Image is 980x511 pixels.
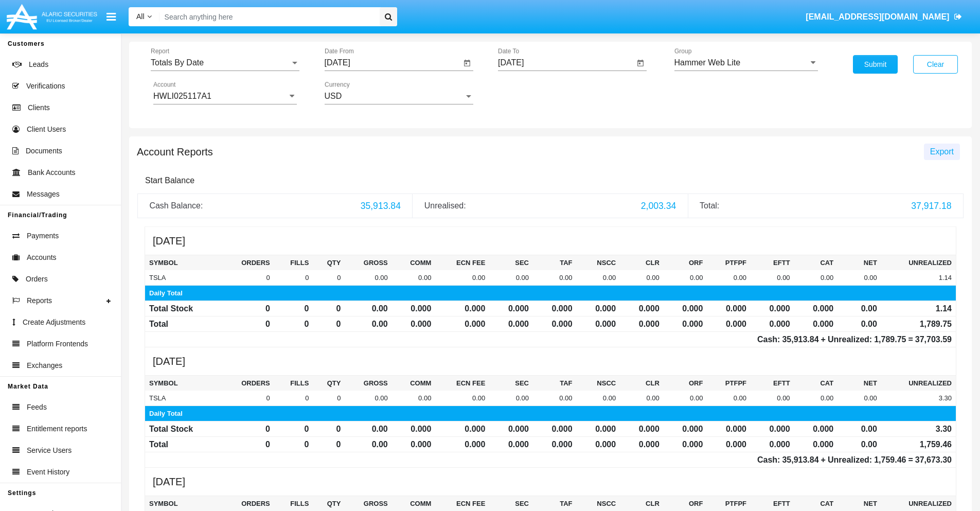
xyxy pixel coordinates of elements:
td: 0.000 [533,316,577,331]
td: Daily Total [145,406,956,421]
td: 1.14 [881,301,956,316]
th: CLR [620,375,664,391]
th: CAT [794,375,838,391]
h5: [DATE] [145,226,956,255]
th: Ecn Fee [435,255,489,270]
th: CLR [620,255,664,270]
td: 0 [313,316,345,331]
td: 0.00 [707,391,751,406]
td: 0.000 [489,301,533,316]
td: 0.00 [533,270,577,286]
td: 0.00 [707,270,751,286]
td: 0.000 [620,436,664,452]
h5: [DATE] [145,347,956,375]
span: Unrealized: [828,455,906,464]
span: = [908,455,952,464]
span: Service Users [27,445,72,456]
td: 0 [313,391,345,406]
th: Qty [313,375,345,391]
span: Platform Frontends [27,339,88,349]
td: 0.00 [751,391,794,406]
td: 0.000 [435,316,489,331]
td: 1,759.46 [881,436,956,452]
th: EFTT [751,255,794,270]
td: 0.000 [533,436,577,452]
th: Gross [345,375,391,391]
td: 0.00 [345,391,391,406]
span: Feeds [27,402,47,413]
div: Unrealised: [424,200,633,212]
td: 0.000 [751,421,794,436]
span: Event History [27,467,69,478]
td: 0.000 [577,421,620,436]
span: 35,913.84 [782,335,818,344]
a: [EMAIL_ADDRESS][DOMAIN_NAME] [801,3,967,31]
input: Search [159,7,376,26]
th: Fills [274,375,313,391]
th: EFTT [751,496,794,511]
td: 0 [313,270,345,286]
button: Export [924,144,960,160]
h6: Start Balance [145,175,956,185]
td: 0 [221,301,274,316]
td: 0.00 [345,421,391,436]
span: Verifications [26,81,65,92]
td: 0.000 [577,316,620,331]
td: 0.00 [345,270,391,286]
td: Total Stock [145,301,221,316]
td: 1.14 [881,270,956,286]
th: EFTT [751,375,794,391]
td: Total [145,316,221,331]
span: Messages [27,189,60,200]
th: SEC [489,375,533,391]
td: 0.00 [751,270,794,286]
th: Qty [313,255,345,270]
span: [EMAIL_ADDRESS][DOMAIN_NAME] [806,12,949,21]
td: 0.00 [838,421,881,436]
span: = [908,335,952,344]
a: All [129,11,159,22]
td: 0.000 [392,436,436,452]
td: 0.000 [794,436,838,452]
td: 0 [313,301,345,316]
span: Cash: + [757,455,826,464]
th: Net [838,496,881,511]
span: Export [930,147,954,156]
span: 37,703.59 [915,335,952,344]
td: 0.000 [707,436,751,452]
td: 0.000 [435,301,489,316]
td: 0.000 [620,421,664,436]
th: Net [838,375,881,391]
th: CAT [794,255,838,270]
td: 0 [221,316,274,331]
div: Total: [700,200,903,212]
span: Client Users [27,124,66,135]
td: 0.00 [664,270,707,286]
td: 0.00 [664,391,707,406]
span: 35,913.84 [782,455,818,464]
td: 0.000 [751,301,794,316]
td: 0.00 [794,270,838,286]
span: 35,913.84 [361,201,401,211]
span: All [136,12,145,21]
td: 0.000 [620,301,664,316]
th: TAF [533,255,577,270]
span: Orders [26,274,48,285]
td: 0 [313,436,345,452]
td: 0.000 [392,421,436,436]
td: 0.00 [838,270,881,286]
span: Clients [28,102,50,113]
td: 0.000 [435,436,489,452]
td: 0.00 [345,316,391,331]
td: 0.00 [489,270,533,286]
td: 0.000 [664,316,707,331]
th: Gross [345,496,391,511]
th: TAF [533,496,577,511]
th: PTFPF [707,375,751,391]
th: Unrealized [881,255,956,270]
td: Daily Total [145,285,956,301]
button: Open calendar [461,57,473,69]
td: 0.000 [489,421,533,436]
td: 0.000 [489,316,533,331]
div: Cash Balance: [149,200,352,212]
